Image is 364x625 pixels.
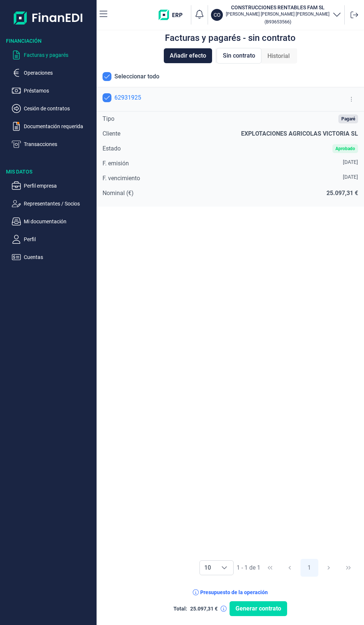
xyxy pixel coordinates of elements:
[24,104,94,113] p: Cesión de contratos
[24,235,94,244] p: Perfil
[24,86,94,95] p: Préstamos
[12,253,94,262] button: Cuentas
[226,4,329,11] h3: CONSTRUCCIONES RENTABLES FAM SL
[24,51,94,59] p: Facturas y pagarés
[341,117,355,121] div: Pagaré
[281,559,299,577] button: Previous Page
[103,189,134,198] div: Nominal (€)
[24,140,94,149] p: Transacciones
[200,589,268,595] div: Presupuesto de la operación
[14,6,83,30] img: Logo de aplicación
[230,601,287,616] button: Generar contrato
[261,559,279,577] button: First Page
[12,86,94,95] button: Préstamos
[24,253,94,262] p: Cuentas
[24,68,94,77] p: Operaciones
[12,181,94,190] button: Perfil empresa
[217,48,261,64] div: Sin contrato
[164,48,212,63] button: Añadir efecto
[170,51,206,60] span: Añadir efecto
[235,604,281,613] span: Generar contrato
[103,114,114,123] div: Tipo
[24,217,94,226] p: Mi documentación
[97,87,364,207] div: 62931925TipoPagaréClienteEXPLOTACIONES AGRICOLAS VICTORIA SLEstadoAprobadoF. emisión[DATE]F. venc...
[264,19,291,25] small: Copiar cif
[226,11,329,17] p: [PERSON_NAME] [PERSON_NAME] [PERSON_NAME]
[326,190,358,197] span: 25.097,31 €
[335,146,355,151] div: Aprobado
[343,159,358,165] div: [DATE]
[103,159,129,168] div: F. emisión
[200,561,215,575] span: 10
[24,199,94,208] p: Representantes / Socios
[114,72,159,81] div: Seleccionar todo
[320,559,338,577] button: Next Page
[12,199,94,208] button: Representantes / Socios
[103,174,140,183] div: F. vencimiento
[237,565,260,571] span: 1 - 1 de 1
[223,51,255,60] span: Sin contrato
[24,122,94,131] p: Documentación requerida
[339,559,357,577] button: Last Page
[261,49,296,64] div: Historial
[12,235,94,244] button: Perfil
[267,52,290,61] span: Historial
[12,68,94,77] button: Operaciones
[12,51,94,59] button: Facturas y pagarés
[173,606,187,612] div: Total:
[12,104,94,113] button: Cesión de contratos
[24,181,94,190] p: Perfil empresa
[343,174,358,180] div: [DATE]
[159,10,188,20] img: erp
[165,33,296,42] div: Facturas y pagarés - sin contrato
[190,606,218,612] div: 25.097,31 €
[300,559,318,577] button: Page 1
[12,122,94,131] button: Documentación requerida
[114,94,141,101] span: 62931925
[12,217,94,226] button: Mi documentación
[215,561,233,575] div: Choose
[103,129,120,138] div: Cliente
[103,144,121,153] div: Estado
[12,140,94,149] button: Transacciones
[211,4,341,26] button: COCONSTRUCCIONES RENTABLES FAM SL[PERSON_NAME] [PERSON_NAME] [PERSON_NAME](B93653566)
[241,130,358,137] span: EXPLOTACIONES AGRICOLAS VICTORIA SL
[214,11,221,19] p: CO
